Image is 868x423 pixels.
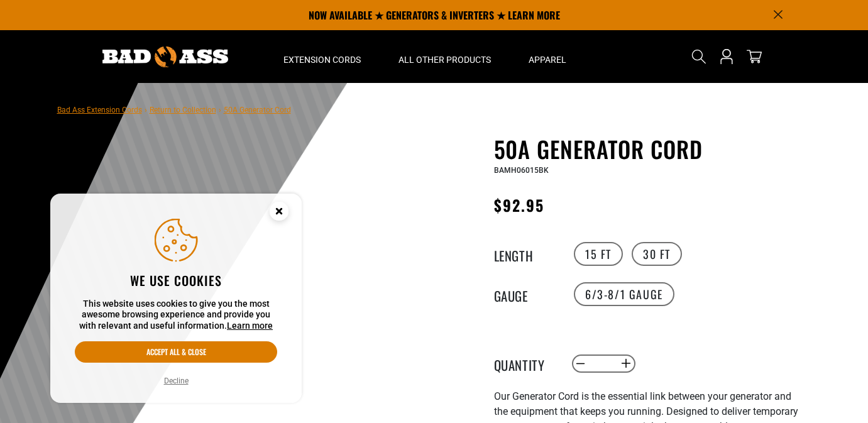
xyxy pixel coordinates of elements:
span: › [219,106,221,114]
h1: 50A Generator Cord [494,136,802,162]
label: 6/3-8/1 Gauge [574,282,674,306]
button: Decline [160,375,192,387]
label: 15 FT [574,242,623,266]
summary: All Other Products [380,30,510,83]
summary: Extension Cords [265,30,380,83]
span: › [145,106,147,114]
summary: Apparel [510,30,585,83]
legend: Gauge [494,286,557,302]
legend: Length [494,246,557,262]
h2: We use cookies [75,272,277,288]
span: Apparel [529,54,566,65]
label: Quantity [494,355,557,371]
label: 30 FT [632,242,682,266]
span: $92.95 [494,194,544,216]
span: 50A Generator Cord [224,106,291,114]
a: Bad Ass Extension Cords [57,106,142,114]
a: Learn more [227,321,273,331]
nav: breadcrumbs [57,102,291,117]
span: All Other Products [398,54,491,65]
span: BAMH06015BK [494,166,549,175]
button: Accept all & close [75,341,277,363]
span: Extension Cords [283,54,361,65]
img: Bad Ass Extension Cords [102,47,228,67]
p: This website uses cookies to give you the most awesome browsing experience and provide you with r... [75,299,277,332]
aside: Cookie Consent [50,194,302,404]
summary: Search [689,47,709,67]
a: Return to Collection [150,106,216,114]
